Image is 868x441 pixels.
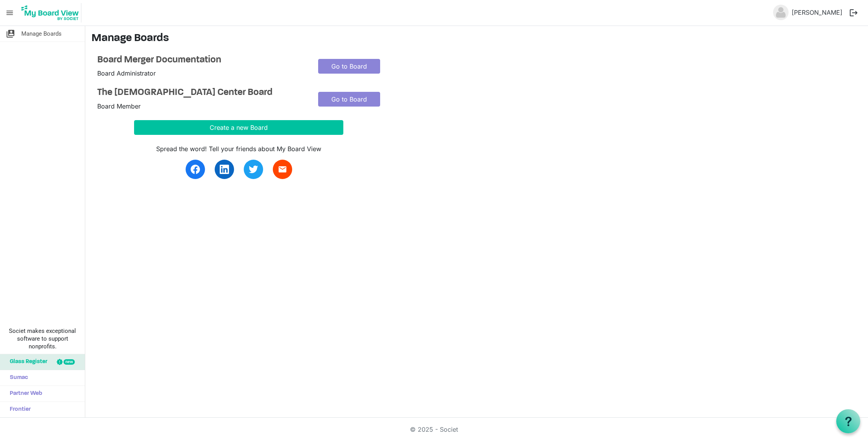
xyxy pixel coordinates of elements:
[773,5,789,20] img: no-profile-picture.svg
[846,5,862,21] button: logout
[6,370,28,386] span: Sumac
[249,165,258,174] img: twitter.svg
[64,359,75,365] div: new
[410,425,458,433] a: © 2025 - Societ
[21,26,62,41] span: Manage Boards
[3,327,81,350] span: Societ makes exceptional software to support nonprofits.
[273,160,292,179] a: email
[2,5,17,20] span: menu
[19,3,84,22] a: My Board View Logo
[97,55,307,66] a: Board Merger Documentation
[134,144,343,153] div: Spread the word! Tell your friends about My Board View
[318,59,380,74] a: Go to Board
[6,386,42,401] span: Partner Web
[19,3,81,22] img: My Board View Logo
[318,92,380,107] a: Go to Board
[278,165,287,174] span: email
[6,26,15,41] span: switch_account
[97,69,156,77] span: Board Administrator
[91,32,862,45] h3: Manage Boards
[6,402,31,417] span: Frontier
[134,120,343,135] button: Create a new Board
[97,87,307,98] a: The [DEMOGRAPHIC_DATA] Center Board
[220,165,229,174] img: linkedin.svg
[191,165,200,174] img: facebook.svg
[6,354,47,370] span: Glass Register
[97,102,141,110] span: Board Member
[789,5,846,20] a: [PERSON_NAME]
